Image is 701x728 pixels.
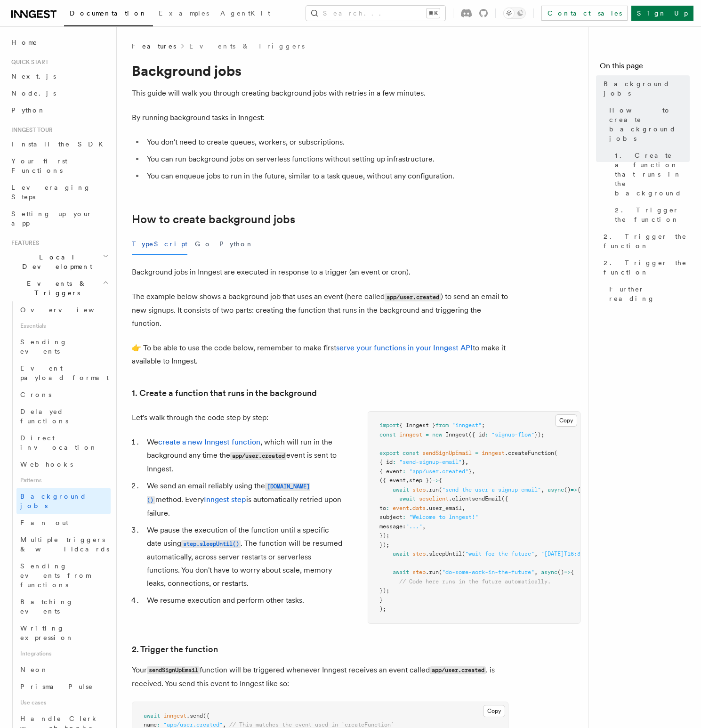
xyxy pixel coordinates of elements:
[554,450,557,456] span: (
[379,422,399,429] span: import
[482,422,485,429] span: ;
[611,202,690,228] a: 2. Trigger the function
[432,431,442,438] span: new
[8,68,111,85] a: Next.js
[223,721,226,728] span: ,
[158,437,260,446] a: create a new Inngest function
[16,661,111,678] a: Neon
[379,468,403,475] span: { event
[163,712,186,719] span: inngest
[379,514,403,520] span: subject
[132,62,508,79] h1: Background jobs
[8,136,111,153] a: Install the SDK
[534,431,544,438] span: });
[16,646,111,661] span: Integrations
[564,486,571,493] span: ()
[11,106,46,114] span: Python
[600,228,690,254] a: 2. Trigger the function
[426,505,462,511] span: .user_email
[409,514,478,520] span: "Welcome to Inngest!"
[11,38,38,47] span: Home
[430,666,486,674] code: app/user.created
[132,266,508,279] p: Background jobs in Inngest are executed in response to a trigger (an event or cron).
[577,486,580,493] span: {
[144,479,345,520] li: We send an email reliably using the method. Every is automatically retried upon failure.
[11,157,67,174] span: Your first Functions
[147,481,310,504] a: [DOMAIN_NAME]()
[16,531,111,558] a: Multiple triggers & wildcards
[220,9,270,17] span: AgentKit
[11,89,56,97] span: Node.js
[11,210,92,227] span: Setting up your app
[147,483,310,504] code: [DOMAIN_NAME]()
[379,606,386,612] span: );
[132,111,508,124] p: By running background tasks in Inngest:
[611,147,690,202] a: 1. Create a function that runs in the background
[435,422,449,429] span: from
[609,284,690,303] span: Further reading
[426,486,439,493] span: .run
[8,34,111,51] a: Home
[20,536,109,553] span: Multiple triggers & wildcards
[8,279,103,298] span: Events & Triggers
[426,569,439,575] span: .run
[426,550,462,557] span: .sleepUntil
[20,493,87,510] span: Background jobs
[8,249,111,275] button: Local Development
[20,434,97,451] span: Direct invocation
[600,254,690,281] a: 2. Trigger the function
[16,456,111,473] a: Webhooks
[8,85,111,102] a: Node.js
[406,523,422,530] span: "..."
[16,429,111,456] a: Direct invocation
[147,666,200,674] code: sendSignUpEmail
[449,495,501,502] span: .clientsendEmail
[157,721,160,728] span: :
[20,338,67,355] span: Sending events
[132,643,218,656] a: 2. Trigger the function
[571,569,574,575] span: {
[144,721,157,728] span: name
[462,505,465,511] span: ,
[16,386,111,403] a: Crons
[534,569,538,575] span: ,
[16,514,111,531] a: Fan out
[11,184,91,201] span: Leveraging Steps
[144,524,345,590] li: We pause the execution of the function until a specific date using . The function will be resumed...
[386,505,389,511] span: :
[393,569,409,575] span: await
[203,712,209,719] span: ({
[70,9,147,17] span: Documentation
[8,252,103,271] span: Local Development
[631,6,693,21] a: Sign Up
[8,179,111,205] a: Leveraging Steps
[195,234,212,255] button: Go
[144,153,508,166] li: You can run background jobs on serverless functions without setting up infrastructure.
[64,3,153,26] a: Documentation
[548,486,564,493] span: async
[426,431,429,438] span: =
[189,41,305,51] a: Events & Triggers
[439,486,442,493] span: (
[16,558,111,593] a: Sending events from functions
[419,495,449,502] span: sesclient
[412,550,426,557] span: step
[20,562,90,589] span: Sending events from functions
[534,550,538,557] span: ,
[492,431,534,438] span: "signup-flow"
[468,468,472,475] span: }
[219,234,254,255] button: Python
[144,712,160,719] span: await
[379,431,396,438] span: const
[306,6,445,21] button: Search...⌘K
[379,523,406,530] span: message:
[600,75,690,102] a: Background jobs
[8,275,111,301] button: Events & Triggers
[412,569,426,575] span: step
[605,281,690,307] a: Further reading
[541,550,597,557] span: "[DATE]T16:30:00"
[609,105,690,143] span: How to create background jobs
[144,136,508,149] li: You don't need to create queues, workers, or subscriptions.
[442,486,541,493] span: "send-the-user-a-signup-email"
[399,578,551,585] span: // Code here runs in the future automatically.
